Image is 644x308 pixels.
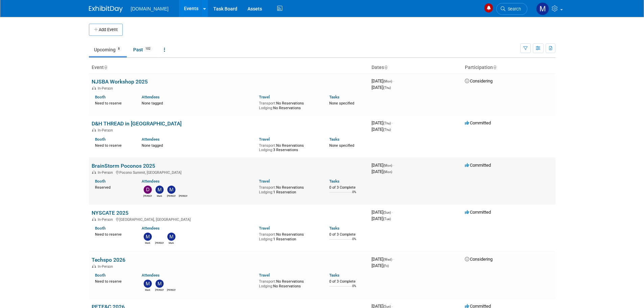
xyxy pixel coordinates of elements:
[383,128,391,132] span: (Thu)
[259,137,270,142] a: Travel
[259,237,273,241] span: Lodging:
[329,179,339,184] a: Tasks
[372,169,392,174] span: [DATE]
[372,257,394,262] span: [DATE]
[92,78,148,85] a: NJSBA Workshop 2025
[536,2,549,15] img: Mark Menzella
[92,210,128,216] a: NYSCATE 2025
[329,279,366,284] div: 0 of 3 Complete
[352,190,356,199] td: 0%
[92,216,366,222] div: [GEOGRAPHIC_DATA], [GEOGRAPHIC_DATA]
[465,210,491,215] span: Committed
[95,137,105,142] a: Booth
[329,137,339,142] a: Tasks
[92,128,96,132] img: In-Person Event
[329,226,339,231] a: Tasks
[95,273,105,278] a: Booth
[143,194,152,198] div: Damien Dimino
[92,217,96,221] img: In-Person Event
[144,233,152,241] img: Mark Menzella
[143,288,152,292] div: Mark Menzella
[383,121,391,125] span: (Thu)
[259,279,276,284] span: Transport:
[383,211,391,214] span: (Sun)
[496,3,527,15] a: Search
[142,273,160,278] a: Attendees
[156,233,164,241] img: Stephen Bart
[95,179,105,184] a: Booth
[98,170,115,175] span: In-Person
[329,143,354,148] span: None specified
[372,120,393,125] span: [DATE]
[465,257,493,262] span: Considering
[142,179,160,184] a: Attendees
[95,142,132,148] div: Need to reserve
[259,278,319,288] div: No Reservations No Reservations
[98,128,115,133] span: In-Person
[383,79,392,83] span: (Mon)
[383,217,391,221] span: (Tue)
[155,241,164,245] div: Stephen Bart
[392,210,393,215] span: -
[259,106,273,110] span: Lodging:
[95,184,132,190] div: Reserved
[383,264,389,268] span: (Fri)
[92,169,366,175] div: Pocono Summit, [GEOGRAPHIC_DATA]
[167,280,175,288] img: Stephen Bart
[372,163,394,168] span: [DATE]
[142,142,254,148] div: None tagged
[95,226,105,231] a: Booth
[329,273,339,278] a: Tasks
[259,101,276,105] span: Transport:
[369,62,462,73] th: Dates
[372,216,391,221] span: [DATE]
[329,95,339,99] a: Tasks
[143,46,152,51] span: 102
[259,231,319,241] div: No Reservations 1 Reservation
[393,78,394,84] span: -
[128,43,158,56] a: Past102
[259,284,273,288] span: Lodging:
[89,24,123,36] button: Add Event
[259,273,270,278] a: Travel
[92,257,125,263] a: Techspo 2026
[92,120,182,127] a: D&H THREAD in [GEOGRAPHIC_DATA]
[372,78,394,84] span: [DATE]
[143,241,152,245] div: Mark Menzella
[465,163,491,168] span: Committed
[372,210,393,215] span: [DATE]
[142,226,160,231] a: Attendees
[383,258,392,261] span: (Wed)
[142,137,160,142] a: Attendees
[383,86,391,90] span: (Thu)
[167,241,175,245] div: Mark Triftshauser
[329,232,366,237] div: 0 of 3 Complete
[259,232,276,237] span: Transport:
[89,43,127,56] a: Upcoming8
[259,185,276,190] span: Transport:
[167,288,175,292] div: Stephen Bart
[167,186,175,194] img: Matthew Levin
[259,100,319,110] div: No Reservations No Reservations
[98,217,115,222] span: In-Person
[179,186,187,194] img: Stephen Bart
[131,6,169,11] span: [DOMAIN_NAME]
[92,163,155,169] a: BrainStorm Poconos 2025
[156,280,164,288] img: Matthew Levin
[259,226,270,231] a: Travel
[259,179,270,184] a: Travel
[92,86,96,90] img: In-Person Event
[372,127,391,132] span: [DATE]
[155,288,164,292] div: Matthew Levin
[393,163,394,168] span: -
[259,95,270,99] a: Travel
[383,164,392,167] span: (Mon)
[372,263,389,268] span: [DATE]
[393,257,394,262] span: -
[95,95,105,99] a: Booth
[493,65,496,70] a: Sort by Participation Type
[92,264,96,268] img: In-Person Event
[392,120,393,125] span: -
[104,65,107,70] a: Sort by Event Name
[142,100,254,106] div: None tagged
